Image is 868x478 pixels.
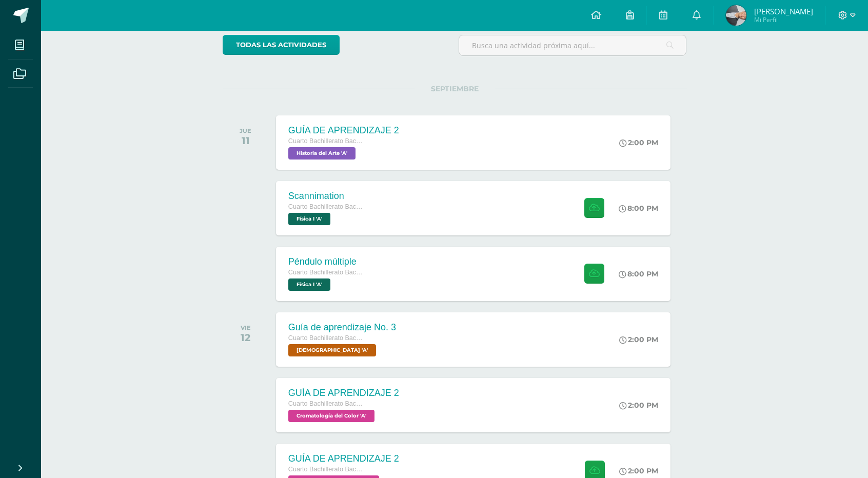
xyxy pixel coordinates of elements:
input: Busca una actividad próxima aquí... [459,35,686,55]
div: 2:00 PM [619,466,658,475]
div: GUÍA DE APRENDIZAJE 2 [288,388,399,399]
span: Cromatología del Color 'A' [288,410,374,422]
div: GUÍA DE APRENDIZAJE 2 [288,125,399,136]
div: VIE [241,324,251,331]
span: Historia del Arte 'A' [288,147,356,160]
div: 11 [240,134,251,147]
span: SEPTIEMBRE [415,84,495,93]
span: Física I 'A' [288,213,330,225]
span: [PERSON_NAME] [754,6,813,16]
span: Mi Perfil [754,15,813,24]
img: 35192d7430e2f8764a67b52301501797.png [726,5,746,26]
div: 8:00 PM [619,204,658,213]
span: Cuarto Bachillerato Bachillerato en CCLL con Orientación en Diseño Gráfico [288,466,365,473]
div: 2:00 PM [619,335,658,344]
span: Biblia 'A' [288,344,376,356]
div: GUÍA DE APRENDIZAJE 2 [288,453,399,464]
a: todas las Actividades [223,35,340,55]
span: Cuarto Bachillerato Bachillerato en CCLL con Orientación en Diseño Gráfico [288,400,365,407]
span: Cuarto Bachillerato Bachillerato en CCLL con Orientación en Diseño Gráfico [288,334,365,342]
div: JUE [240,127,251,134]
div: 12 [241,331,251,344]
div: 8:00 PM [619,269,658,278]
div: Péndulo múltiple [288,256,365,267]
div: Guía de aprendizaje No. 3 [288,322,396,333]
span: Cuarto Bachillerato Bachillerato en CCLL con Orientación en Diseño Gráfico [288,269,365,276]
div: Scannimation [288,191,365,202]
span: Cuarto Bachillerato Bachillerato en CCLL con Orientación en Diseño Gráfico [288,137,365,145]
div: 2:00 PM [619,401,658,410]
div: 2:00 PM [619,138,658,147]
span: Física I 'A' [288,278,330,291]
span: Cuarto Bachillerato Bachillerato en CCLL con Orientación en Diseño Gráfico [288,203,365,210]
